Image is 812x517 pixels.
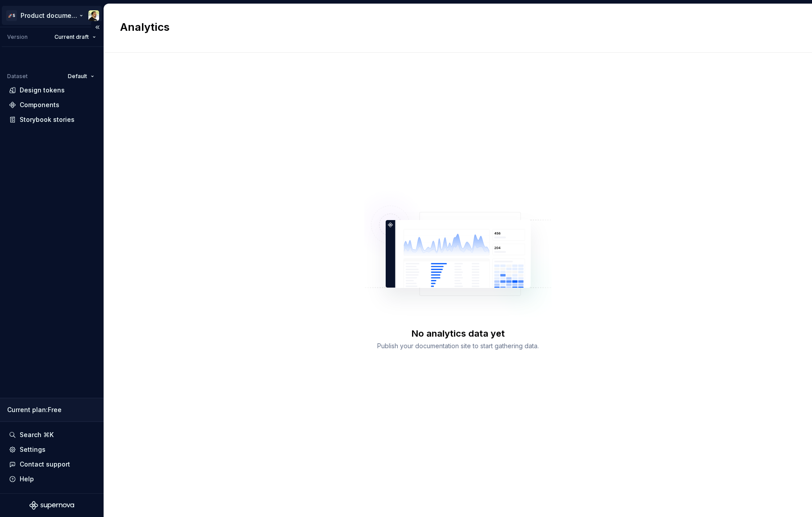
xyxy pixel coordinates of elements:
a: Design tokens [5,83,98,97]
div: Design tokens [20,86,65,95]
img: Honza Toman [88,10,99,21]
button: Help [5,472,98,486]
div: Search ⌘K [20,430,54,439]
a: Storybook stories [5,113,98,127]
button: Default [64,70,98,83]
span: Default [68,73,87,80]
div: Settings [20,445,46,454]
a: Settings [5,442,98,457]
div: Publish your documentation site to start gathering data. [377,342,539,350]
div: Storybook stories [20,115,75,124]
a: Components [5,98,98,112]
div: Contact support [20,460,70,469]
span: Current draft [54,33,89,41]
div: 🚀S [6,10,17,21]
div: Product documentation [21,11,78,20]
button: Search ⌘K [5,428,98,442]
div: Dataset [7,73,28,80]
div: Components [20,100,59,109]
button: Current draft [50,31,100,43]
button: 🚀SProduct documentationHonza Toman [2,6,102,25]
button: Collapse sidebar [91,21,104,33]
div: Version [7,33,28,41]
h2: Analytics [120,20,785,34]
svg: Supernova Logo [29,501,74,510]
div: No analytics data yet [412,327,505,340]
button: Contact support [5,457,98,471]
div: Help [20,475,34,484]
div: Current plan : Free [7,405,96,414]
